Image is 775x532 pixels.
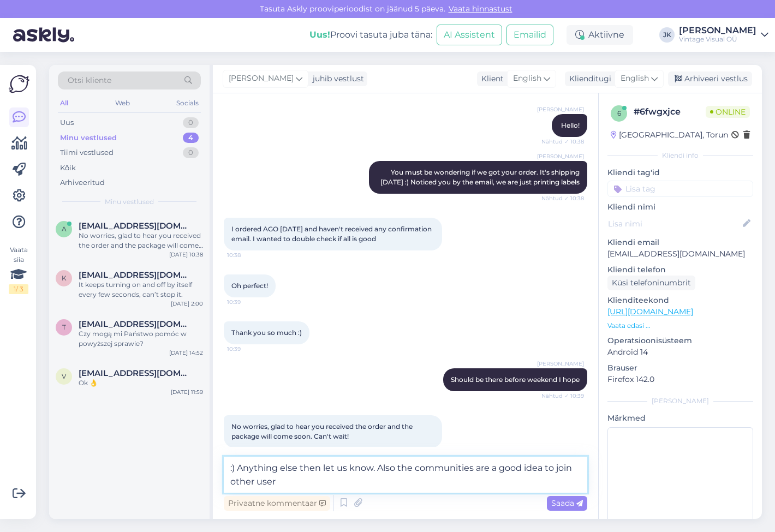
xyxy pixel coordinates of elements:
[567,25,633,45] div: Aktiivne
[679,35,756,44] div: Vintage Visual OÜ
[183,117,199,128] div: 0
[60,163,76,174] div: Kõik
[634,105,706,118] div: # 6fwgxjce
[679,26,756,35] div: [PERSON_NAME]
[171,388,203,396] div: [DATE] 11:59
[607,374,753,385] p: Firefox 142.0
[608,218,741,230] input: Lisa nimi
[227,251,268,259] span: 10:38
[659,27,675,43] div: JK
[169,250,203,259] div: [DATE] 10:38
[380,168,581,186] span: You must be wondering if we got your order. It's shipping [DATE] :) Noticed you by the email, we ...
[541,194,584,202] span: Nähtud ✓ 10:38
[60,177,105,188] div: Arhiveeritud
[607,167,753,178] p: Kliendi tag'id
[541,392,584,400] span: Nähtud ✓ 10:39
[79,221,192,231] span: agat.czerwinska@gmail.com
[79,319,192,329] span: teodor@gniazdo.pl
[79,368,192,378] span: vanimarioluce@gmail.com
[611,129,728,141] div: [GEOGRAPHIC_DATA], Torun
[621,73,649,85] span: English
[227,298,268,306] span: 10:39
[607,264,753,276] p: Kliendi telefon
[309,29,330,40] b: Uus!
[231,282,268,290] span: Oh perfect!
[437,25,502,45] button: AI Assistent
[174,96,201,110] div: Socials
[60,133,117,144] div: Minu vestlused
[62,323,66,331] span: t
[229,73,294,85] span: [PERSON_NAME]
[9,74,29,94] img: Askly Logo
[445,4,516,14] a: Vaata hinnastust
[308,73,364,85] div: juhib vestlust
[477,73,504,85] div: Klient
[607,396,753,406] div: [PERSON_NAME]
[706,106,750,118] span: Online
[183,133,199,144] div: 4
[607,201,753,213] p: Kliendi nimi
[607,362,753,374] p: Brauser
[224,457,587,493] textarea: :) Anything else then let us know. Also the communities are a good idea to join other use
[9,284,28,294] div: 1 / 3
[561,121,580,129] span: Hello!
[541,138,584,146] span: Nähtud ✓ 10:38
[537,360,584,368] span: [PERSON_NAME]
[79,231,203,250] div: No worries, glad to hear you received the order and the package will come soon. Can't wait!
[105,197,154,207] span: Minu vestlused
[79,378,203,388] div: Ok 👌
[537,105,584,113] span: [PERSON_NAME]
[506,25,553,45] button: Emailid
[551,498,583,508] span: Saada
[537,152,584,160] span: [PERSON_NAME]
[668,71,752,86] div: Arhiveeri vestlus
[224,496,330,511] div: Privaatne kommentaar
[79,280,203,300] div: It keeps turning on and off by itself every few seconds, can’t stop it.
[607,237,753,248] p: Kliendi email
[607,295,753,306] p: Klienditeekond
[231,225,433,243] span: I ordered AGO [DATE] and haven't received any confirmation email. I wanted to double check if all...
[60,117,74,128] div: Uus
[79,329,203,349] div: Czy mogą mi Państwo pomóc w powyższej sprawie?
[451,375,580,384] span: Should be there before weekend I hope
[60,147,114,158] div: Tiimi vestlused
[171,300,203,308] div: [DATE] 2:00
[565,73,611,85] div: Klienditugi
[68,75,111,86] span: Otsi kliente
[617,109,621,117] span: 6
[9,245,28,294] div: Vaata siia
[607,307,693,316] a: [URL][DOMAIN_NAME]
[309,28,432,41] div: Proovi tasuta juba täna:
[62,274,67,282] span: k
[607,181,753,197] input: Lisa tag
[607,151,753,160] div: Kliendi info
[169,349,203,357] div: [DATE] 14:52
[679,26,768,44] a: [PERSON_NAME]Vintage Visual OÜ
[607,321,753,331] p: Vaata edasi ...
[607,276,695,290] div: Küsi telefoninumbrit
[513,73,541,85] span: English
[607,413,753,424] p: Märkmed
[183,147,199,158] div: 0
[62,372,66,380] span: v
[58,96,70,110] div: All
[113,96,132,110] div: Web
[607,335,753,346] p: Operatsioonisüsteem
[227,345,268,353] span: 10:39
[607,248,753,260] p: [EMAIL_ADDRESS][DOMAIN_NAME]
[79,270,192,280] span: kottjn@me.com
[62,225,67,233] span: a
[231,328,302,337] span: Thank you so much :)
[607,346,753,358] p: Android 14
[231,422,414,440] span: No worries, glad to hear you received the order and the package will come soon. Can't wait!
